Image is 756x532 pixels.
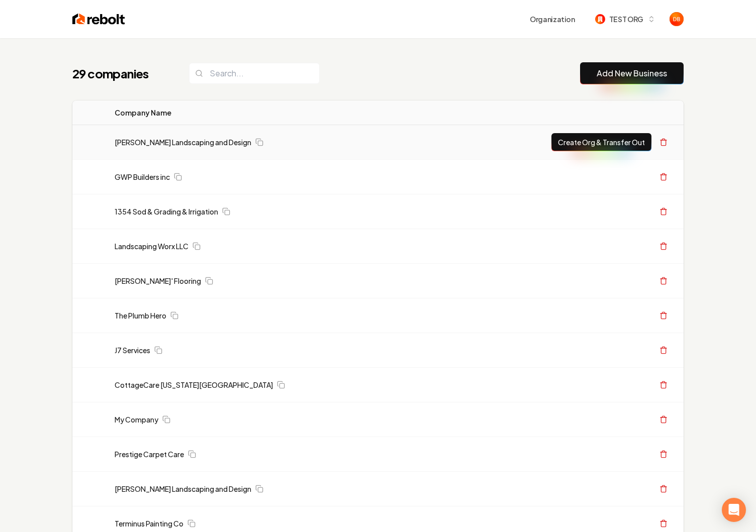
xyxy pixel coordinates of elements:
a: 1354 Sod & Grading & Irrigation [115,206,218,217]
a: Add New Business [597,67,667,79]
button: Add New Business [580,62,684,84]
button: Open user button [670,12,684,26]
a: [PERSON_NAME]' Flooring [115,276,201,286]
a: My Company [115,414,158,424]
img: TEST ORG [595,14,605,24]
a: GWP Builders inc [115,172,170,182]
a: CottageCare [US_STATE][GEOGRAPHIC_DATA] [115,380,273,390]
h1: 29 companies [72,65,169,81]
img: Rebolt Logo [72,12,125,26]
a: [PERSON_NAME] Landscaping and Design [115,484,251,494]
a: Landscaping Worx LLC [115,241,188,251]
a: The Plumb Hero [115,310,166,321]
button: Create Org & Transfer Out [551,133,651,151]
a: J7 Services [115,345,150,355]
div: Open Intercom Messenger [722,498,746,522]
a: Terminus Painting Co [115,518,183,528]
button: Organization [524,10,581,28]
input: Search... [189,63,320,84]
th: Company Name [107,100,442,125]
img: Damian Bednarz [670,12,684,26]
a: [PERSON_NAME] Landscaping and Design [115,137,251,147]
span: TEST ORG [609,14,643,25]
a: Prestige Carpet Care [115,449,184,459]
